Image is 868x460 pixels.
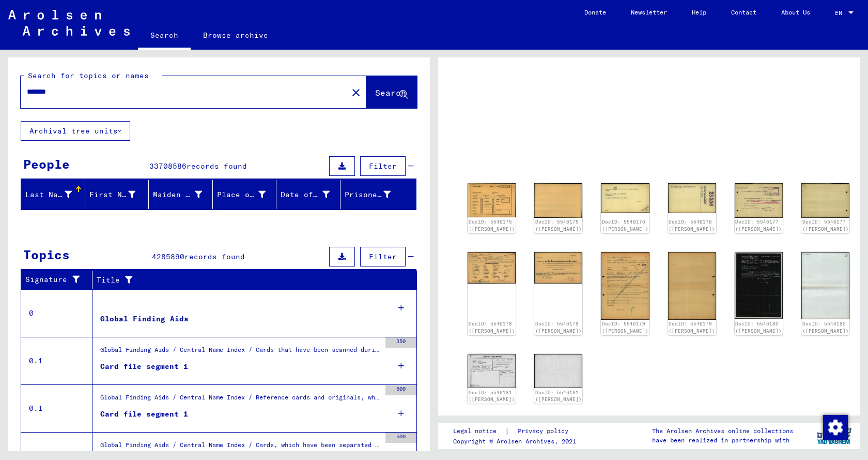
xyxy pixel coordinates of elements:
p: Copyright © Arolsen Archives, 2021 [453,437,581,446]
div: Topics [23,245,70,264]
a: DocID: 5546177 ([PERSON_NAME]) [735,219,782,232]
img: 001.jpg [468,183,516,217]
p: have been realized in partnership with [652,436,793,445]
div: Last Name [25,186,85,203]
img: Change consent [823,415,848,440]
button: Clear [346,82,366,102]
mat-header-cell: Prisoner # [340,180,416,209]
span: Filter [369,252,397,261]
div: People [23,155,70,173]
a: DocID: 5546175 ([PERSON_NAME]) [535,219,582,232]
button: Archival tree units [21,121,130,141]
div: | [453,426,581,437]
img: 001.jpg [468,354,516,388]
img: yv_logo.png [815,423,854,449]
div: First Name [89,186,149,203]
div: Title [97,272,407,288]
td: 0 [21,289,92,337]
div: Date of Birth [281,189,330,200]
div: Last Name [25,189,72,200]
div: Place of Birth [217,186,279,203]
a: Privacy policy [509,426,581,437]
img: 001.jpg [735,183,783,218]
a: DocID: 5546178 ([PERSON_NAME]) [535,321,582,334]
span: records found [184,252,245,261]
mat-header-cell: Date of Birth [276,180,340,209]
a: Legal notice [453,426,505,437]
div: Card file segment 1 [100,409,188,420]
img: 002.jpg [801,252,849,319]
a: DocID: 5546180 ([PERSON_NAME]) [802,321,849,334]
a: DocID: 5546176 ([PERSON_NAME]) [669,219,715,232]
div: First Name [89,189,136,200]
span: records found [187,161,247,171]
div: Prisoner # [345,186,404,203]
a: DocID: 5546179 ([PERSON_NAME]) [602,321,648,334]
span: Search [375,87,406,98]
a: DocID: 5546177 ([PERSON_NAME]) [802,219,849,232]
div: Maiden Name [153,189,202,200]
a: Browse archive [191,23,281,48]
div: Change consent [823,414,847,439]
a: DocID: 5546181 ([PERSON_NAME]) [535,390,582,403]
div: Card file segment 1 [100,361,188,372]
img: Arolsen_neg.svg [8,10,130,36]
mat-header-cell: Place of Birth [213,180,277,209]
div: Prisoner # [345,189,391,200]
img: 001.jpg [468,252,516,284]
img: 002.jpg [534,252,582,284]
div: Signature [25,274,84,285]
img: 002.jpg [801,183,849,218]
span: EN [835,9,846,17]
img: 001.jpg [601,183,649,214]
button: Filter [360,247,406,266]
a: Search [138,23,191,50]
div: Date of Birth [281,186,343,203]
img: 002.jpg [668,252,716,320]
div: 500 [385,385,416,395]
mat-header-cell: Last Name [21,180,85,209]
span: 33708586 [149,161,187,171]
a: DocID: 5546181 ([PERSON_NAME]) [469,390,515,403]
div: Global Finding Aids / Central Name Index / Reference cards and originals, which have been discove... [100,393,380,407]
div: Maiden Name [153,186,215,203]
div: Signature [25,272,95,288]
div: 500 [385,433,416,443]
a: DocID: 5546179 ([PERSON_NAME]) [669,321,715,334]
td: 0.1 [21,337,92,384]
button: Search [366,76,417,108]
td: 0.1 [21,384,92,432]
a: DocID: 5546175 ([PERSON_NAME]) [469,219,515,232]
img: 002.jpg [534,354,582,388]
mat-header-cell: Maiden Name [149,180,213,209]
a: DocID: 5546178 ([PERSON_NAME]) [469,321,515,334]
mat-icon: close [350,86,362,99]
div: Global Finding Aids / Central Name Index / Cards, which have been separated just before or during... [100,440,380,455]
div: Global Finding Aids / Central Name Index / Cards that have been scanned during first sequential m... [100,345,380,360]
mat-label: Search for topics or names [28,71,149,80]
div: 350 [385,337,416,348]
a: DocID: 5546180 ([PERSON_NAME]) [735,321,782,334]
div: Title [97,275,396,286]
button: Filter [360,156,406,176]
a: DocID: 5546176 ([PERSON_NAME]) [602,219,648,232]
img: 002.jpg [668,183,716,213]
mat-header-cell: First Name [85,180,149,209]
img: 001.jpg [735,252,783,319]
div: Place of Birth [217,189,266,200]
p: The Arolsen Archives online collections [652,426,793,436]
div: Global Finding Aids [100,314,189,324]
img: 001.jpg [601,252,649,320]
img: 002.jpg [534,183,582,218]
span: Filter [369,161,397,171]
span: 4285890 [152,252,184,261]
